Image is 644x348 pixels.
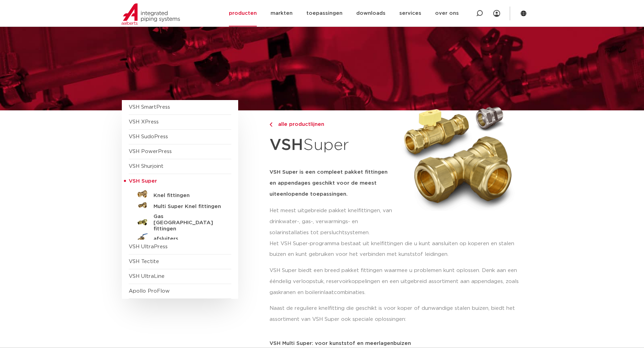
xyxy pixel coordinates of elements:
a: VSH UltraLine [129,274,165,279]
img: chevron-right.svg [270,122,272,127]
h5: VSH Super is een compleet pakket fittingen en appendages geschikt voor de meest uiteenlopende toe... [270,167,394,200]
h5: Multi Super Knel fittingen [154,204,222,210]
span: alle productlijnen [274,122,324,127]
a: Multi Super Knel fittingen [129,200,231,211]
a: VSH Shurjoint [129,164,163,169]
a: alle productlijnen [270,120,394,129]
a: VSH UltraPress [129,244,168,249]
strong: VSH [270,137,303,153]
a: VSH Tectite [129,259,159,264]
p: Het meest uitgebreide pakket knelfittingen, van drinkwater-, gas-, verwarmings- en solarinstallat... [270,205,394,238]
a: Gas [GEOGRAPHIC_DATA] fittingen [129,211,231,232]
h1: Super [270,132,394,159]
p: Het VSH Super-programma bestaat uit knelfittingen die u kunt aansluiten op koperen en stalen buiz... [270,238,522,260]
p: VSH Super biedt een breed pakket fittingen waarmee u problemen kunt oplossen. Denk aan een ééndel... [270,265,522,298]
p: Naast de reguliere knelfitting die geschikt is voor koper of dunwandige stalen buizen, biedt het ... [270,303,522,325]
h5: Gas [GEOGRAPHIC_DATA] fittingen [154,214,222,232]
a: VSH SmartPress [129,105,170,110]
a: afsluiters [129,232,231,243]
span: VSH Super [129,178,157,184]
a: Knel fittingen [129,189,231,200]
a: VSH XPress [129,119,159,124]
h5: afsluiters [154,236,222,242]
p: VSH Multi Super: voor kunststof en meerlagenbuizen [270,341,522,346]
h5: Knel fittingen [154,193,222,199]
a: VSH SudoPress [129,134,168,139]
a: VSH PowerPress [129,149,172,154]
a: Apollo ProFlow [129,289,170,294]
